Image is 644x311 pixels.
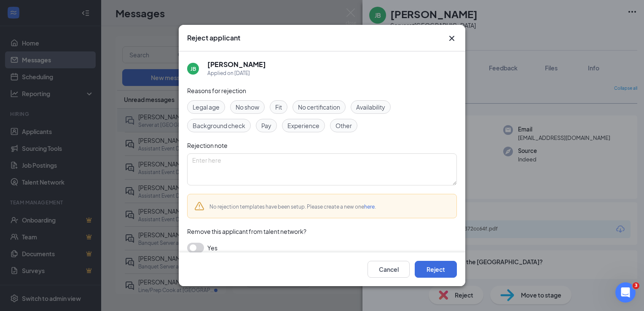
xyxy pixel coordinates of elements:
[261,121,271,130] span: Pay
[335,121,352,130] span: Other
[187,228,306,235] span: Remove this applicant from talent network?
[615,282,636,303] iframe: Intercom live chat
[207,60,266,69] h5: [PERSON_NAME]
[633,282,639,289] span: 3
[187,87,246,94] span: Reasons for rejection
[236,102,259,112] span: No show
[193,102,220,112] span: Legal age
[287,121,319,130] span: Experience
[447,33,457,43] button: Close
[275,102,282,112] span: Fit
[194,201,204,211] svg: Warning
[368,261,410,278] button: Cancel
[415,261,457,278] button: Reject
[187,142,228,149] span: Rejection note
[298,102,340,112] span: No certification
[209,204,376,210] span: No rejection templates have been setup. Please create a new one .
[187,33,240,43] h3: Reject applicant
[364,204,375,210] a: here
[207,243,217,253] span: Yes
[193,121,245,130] span: Background check
[356,102,385,112] span: Availability
[447,33,457,43] svg: Cross
[207,69,266,78] div: Applied on [DATE]
[191,65,196,72] div: JB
